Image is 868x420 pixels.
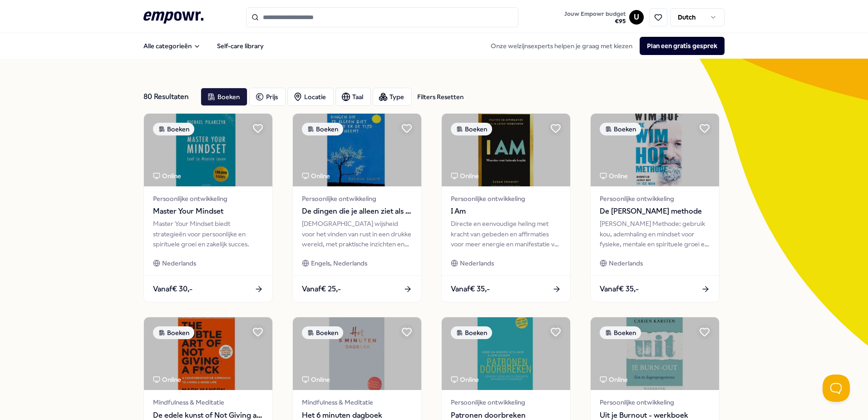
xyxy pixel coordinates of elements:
[451,375,479,385] div: Online
[302,397,412,407] span: Mindfulness & Meditatie
[246,7,518,27] input: Search for products, categories or subcategories
[600,205,710,217] span: De [PERSON_NAME] methode
[144,114,272,186] img: package image
[600,326,641,339] div: Boeken
[600,375,628,385] div: Online
[302,171,330,181] div: Online
[451,283,490,295] span: Vanaf € 35,-
[600,123,641,135] div: Boeken
[451,326,492,339] div: Boeken
[153,283,192,295] span: Vanaf € 30,-
[640,37,725,55] button: Plan een gratis gesprek
[564,10,626,18] span: Jouw Empowr budget
[302,219,412,249] div: [DEMOGRAPHIC_DATA] wijsheid voor het vinden van rust in een drukke wereld, met praktische inzicht...
[451,194,561,204] span: Persoonlijke ontwikkeling
[373,88,412,106] button: Type
[564,18,626,25] span: € 95
[591,114,719,186] img: package image
[153,171,181,181] div: Online
[293,317,421,390] img: package image
[442,317,570,390] img: package image
[143,88,193,106] div: 80 Resultaten
[451,397,561,407] span: Persoonlijke ontwikkeling
[210,37,271,55] a: Self-care library
[561,8,629,27] a: Jouw Empowr budget€95
[600,397,710,407] span: Persoonlijke ontwikkeling
[562,9,627,27] button: Jouw Empowr budget€95
[335,88,371,106] button: Taal
[451,219,561,249] div: Directe en eenvoudige heling met kracht van gebeden en affirmaties voor meer energie en manifesta...
[143,113,273,302] a: package imageBoekenOnlinePersoonlijke ontwikkelingMaster Your MindsetMaster Your Mindset biedt st...
[153,205,263,217] span: Master Your Mindset
[144,317,272,390] img: package image
[823,375,850,402] iframe: Help Scout Beacon - Open
[287,88,334,106] button: Locatie
[201,88,247,106] button: Boeken
[609,258,643,268] span: Nederlands
[302,326,343,339] div: Boeken
[451,171,479,181] div: Online
[600,171,628,181] div: Online
[451,123,492,135] div: Boeken
[311,258,367,268] span: Engels, Nederlands
[590,113,720,302] a: package imageBoekenOnlinePersoonlijke ontwikkelingDe [PERSON_NAME] methode[PERSON_NAME] Methode: ...
[153,219,263,249] div: Master Your Mindset biedt strategieën voor persoonlijke en spirituele groei en zakelijk succes.
[442,114,570,186] img: package image
[136,37,208,55] button: Alle categorieën
[302,375,330,385] div: Online
[600,219,710,249] div: [PERSON_NAME] Methode: gebruik kou, ademhaling en mindset voor fysieke, mentale en spirituele gro...
[460,258,494,268] span: Nederlands
[600,194,710,204] span: Persoonlijke ontwikkeling
[153,326,194,339] div: Boeken
[249,88,286,106] button: Prijs
[451,205,561,217] span: I Am
[153,375,181,385] div: Online
[629,10,644,25] button: U
[302,205,412,217] span: De dingen die je alleen ziet als je er de tijd voor neemt
[153,194,263,204] span: Persoonlijke ontwikkeling
[136,37,271,55] nav: Main
[293,114,421,186] img: package image
[153,397,263,407] span: Mindfulness & Meditatie
[302,283,341,295] span: Vanaf € 25,-
[302,123,343,135] div: Boeken
[417,92,464,102] div: Filters Resetten
[600,283,639,295] span: Vanaf € 35,-
[162,258,196,268] span: Nederlands
[302,194,412,204] span: Persoonlijke ontwikkeling
[591,317,719,390] img: package image
[153,123,194,135] div: Boeken
[292,113,422,302] a: package imageBoekenOnlinePersoonlijke ontwikkelingDe dingen die je alleen ziet als je er de tijd ...
[483,37,725,55] div: Onze welzijnsexperts helpen je graag met kiezen
[441,113,571,302] a: package imageBoekenOnlinePersoonlijke ontwikkelingI AmDirecte en eenvoudige heling met kracht van...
